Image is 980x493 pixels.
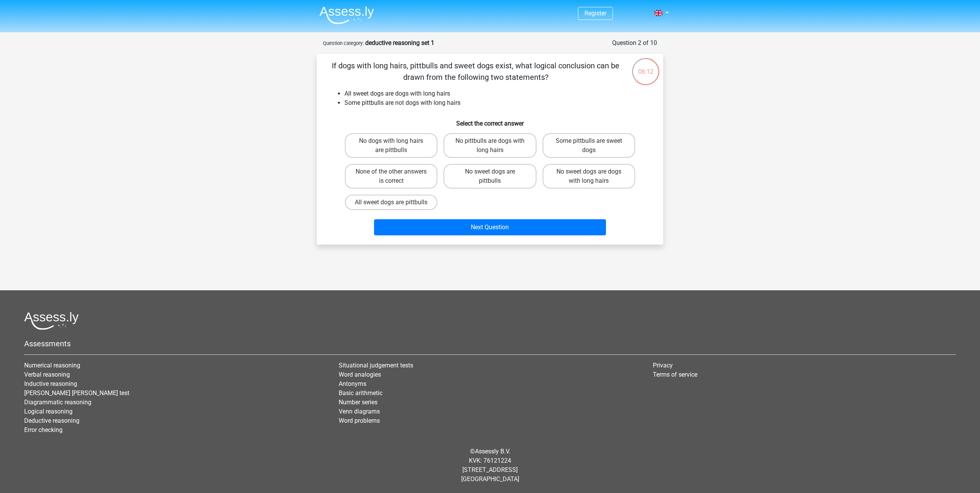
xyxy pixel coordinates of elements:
[584,10,606,17] a: Register
[374,219,606,235] button: Next Question
[444,164,536,189] label: No sweet dogs are pittbulls
[339,408,380,415] a: Venn diagrams
[339,399,377,406] a: Number series
[339,380,366,387] a: Antonyms
[444,133,536,158] label: No pittbulls are dogs with long hairs
[345,133,437,158] label: No dogs with long hairs are pittbulls
[653,371,697,378] a: Terms of service
[339,417,380,424] a: Word problems
[24,371,70,378] a: Verbal reasoning
[24,426,63,433] a: Error checking
[345,164,437,189] label: None of the other answers is correct
[24,399,91,406] a: Diagrammatic reasoning
[24,417,79,424] a: Deductive reasoning
[339,389,382,397] a: Basic arithmetic
[319,6,374,24] img: Assessly
[475,448,510,455] a: Assessly B.V.
[339,362,413,369] a: Situational judgement tests
[24,380,77,387] a: Inductive reasoning
[24,389,129,397] a: [PERSON_NAME] [PERSON_NAME] test
[653,362,673,369] a: Privacy
[329,114,651,127] h6: Select the correct answer
[339,371,381,378] a: Word analogies
[18,441,962,490] div: © KVK: 76121224 [STREET_ADDRESS] [GEOGRAPHIC_DATA]
[323,40,364,46] small: Question category:
[543,133,635,158] label: Some pittbulls are sweet dogs
[329,60,622,83] p: If dogs with long hairs, pittbulls and sweet dogs exist, what logical conclusion can be drawn fro...
[24,339,956,348] h5: Assessments
[365,39,434,46] strong: deductive reasoning set 1
[24,312,79,330] img: Assessly logo
[631,57,660,76] div: 06:12
[344,89,651,98] li: All sweet dogs are dogs with long hairs
[344,98,651,108] li: Some pittbulls are not dogs with long hairs
[612,38,657,48] div: Question 2 of 10
[24,362,80,369] a: Numerical reasoning
[345,195,437,210] label: All sweet dogs are pittbulls
[543,164,635,189] label: No sweet dogs are dogs with long hairs
[24,408,73,415] a: Logical reasoning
